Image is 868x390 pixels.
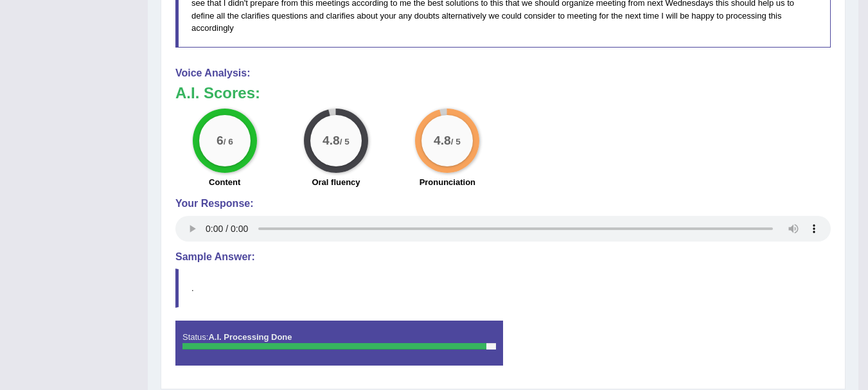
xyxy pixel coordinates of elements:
[175,84,260,102] b: A.I. Scores:
[175,198,831,209] h4: Your Response:
[312,176,360,188] label: Oral fluency
[175,251,831,263] h4: Sample Answer:
[208,332,292,342] strong: A.I. Processing Done
[323,134,340,148] big: 4.8
[420,176,475,188] label: Pronunciation
[175,321,503,366] div: Status:
[434,134,451,148] big: 4.8
[340,137,350,146] small: / 5
[175,269,831,308] blockquote: .
[175,67,831,79] h4: Voice Analysis:
[217,134,224,148] big: 6
[209,176,240,188] label: Content
[223,137,233,146] small: / 6
[451,137,461,146] small: / 5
